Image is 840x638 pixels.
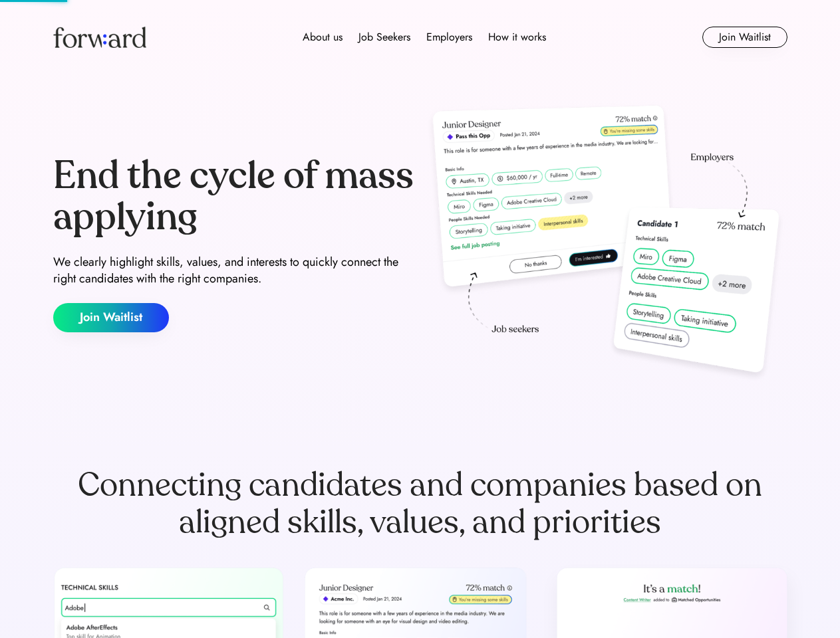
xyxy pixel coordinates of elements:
div: Employers [426,29,472,45]
div: About us [303,29,343,45]
img: Forward logo [53,27,146,48]
div: Connecting candidates and companies based on aligned skills, values, and priorities [53,467,787,541]
div: We clearly highlight skills, values, and interests to quickly connect the right candidates with t... [53,254,415,287]
button: Join Waitlist [702,27,787,48]
img: hero-image.png [426,101,787,387]
div: End the cycle of mass applying [53,156,415,237]
div: Job Seekers [358,29,410,45]
div: How it works [488,29,546,45]
button: Join Waitlist [53,303,169,332]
